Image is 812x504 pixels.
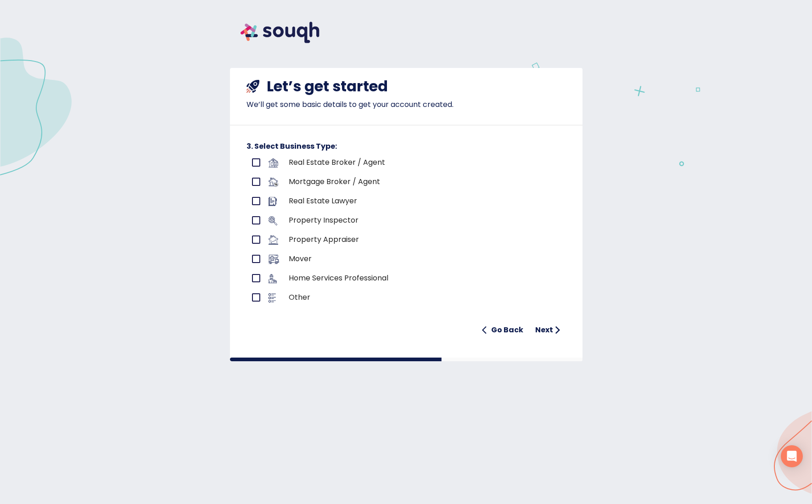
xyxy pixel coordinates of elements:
[230,11,330,54] img: souqh logo
[267,77,388,95] h4: Let’s get started
[289,157,525,168] p: Real Estate Broker / Agent
[269,274,277,283] img: business-logo
[246,140,566,153] h6: 3. Select Business Type:
[289,234,525,245] p: Property Appraiser
[289,215,525,226] p: Property Inspector
[289,196,525,207] p: Real Estate Lawyer
[491,324,523,336] h6: Go Back
[269,235,279,245] img: business-logo
[289,176,525,187] p: Mortgage Broker / Agent
[289,292,525,303] p: Other
[246,80,259,93] img: shuttle
[289,253,525,264] p: Mover
[478,321,527,339] button: Go Back
[269,216,278,225] img: business-logo
[269,178,279,187] img: business-logo
[269,158,278,168] img: business-logo
[781,445,803,467] div: Open Intercom Messenger
[289,273,525,284] p: Home Services Professional
[246,99,566,110] p: We’ll get some basic details to get your account created.
[269,293,276,302] img: business-logo
[269,197,277,206] img: business-logo
[269,255,279,264] img: business-logo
